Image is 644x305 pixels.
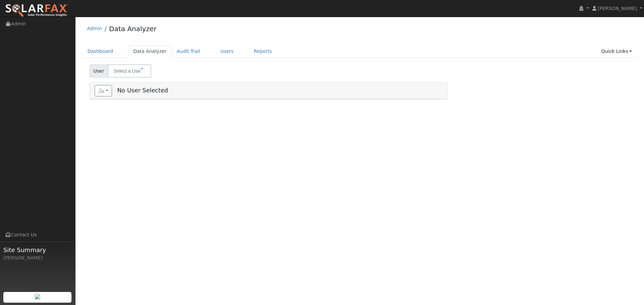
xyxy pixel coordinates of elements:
span: [PERSON_NAME] [598,6,637,11]
a: Reports [249,45,277,58]
a: Quick Links [596,45,637,58]
a: Data Analyzer [128,45,172,58]
a: Admin [87,26,102,31]
span: User [90,64,108,78]
img: SolarFax [5,4,68,18]
div: [PERSON_NAME] [3,254,72,261]
span: Site Summary [3,245,72,254]
a: Audit Trail [172,45,205,58]
img: retrieve [35,294,40,299]
a: Data Analyzer [109,25,156,33]
a: Dashboard [83,45,118,58]
input: Select a User [108,64,151,78]
h5: No User Selected [95,85,442,96]
a: Users [215,45,239,58]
